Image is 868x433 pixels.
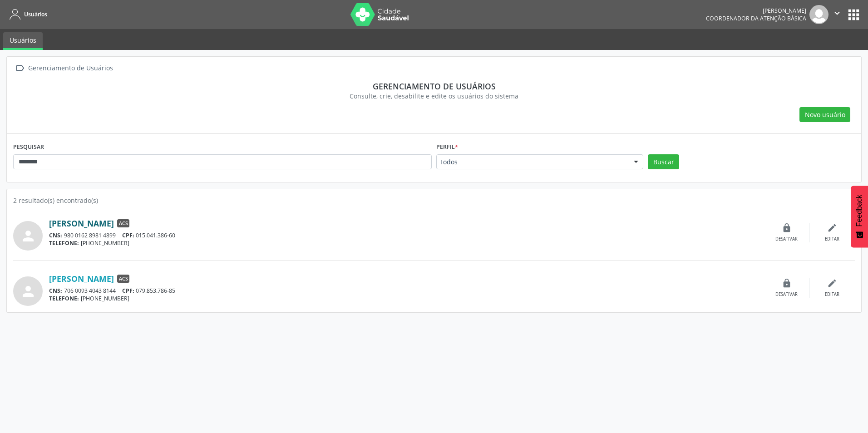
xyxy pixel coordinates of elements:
[26,62,114,75] div: Gerenciamento de Usuários
[825,291,839,298] div: Editar
[775,236,798,242] div: Desativar
[20,283,36,300] i: person
[436,140,458,154] label: Perfil
[829,5,846,24] button: 
[13,62,26,75] i: 
[706,15,806,22] span: Coordenador da Atenção Básica
[20,91,848,101] div: Consulte, crie, desabilite e edite os usuários do sistema
[805,110,845,119] span: Novo usuário
[825,236,839,242] div: Editar
[706,7,806,15] div: [PERSON_NAME]
[49,231,764,239] div: 980 0162 8981 4899 015.041.386-60
[6,7,47,22] a: Usuários
[846,7,862,23] button: apps
[782,223,792,233] i: lock
[117,219,129,227] span: ACS
[49,218,114,228] a: [PERSON_NAME]
[782,278,792,288] i: lock
[851,186,868,247] button: Feedback - Mostrar pesquisa
[49,274,114,284] a: [PERSON_NAME]
[49,239,764,247] div: [PHONE_NUMBER]
[49,287,764,295] div: 706 0093 4043 8144 079.853.786-85
[49,239,79,247] span: TELEFONE:
[49,287,62,295] span: CNS:
[49,295,79,302] span: TELEFONE:
[122,287,134,295] span: CPF:
[13,62,114,75] a:  Gerenciamento de Usuários
[832,8,842,18] i: 
[20,81,848,91] div: Gerenciamento de usuários
[775,291,798,298] div: Desativar
[809,5,829,24] img: img
[24,10,47,18] span: Usuários
[3,32,43,50] a: Usuários
[439,157,625,167] span: Todos
[49,231,62,239] span: CNS:
[827,223,837,233] i: edit
[827,278,837,288] i: edit
[122,231,134,239] span: CPF:
[648,154,679,170] button: Buscar
[117,275,129,283] span: ACS
[49,295,764,302] div: [PHONE_NUMBER]
[799,107,850,123] button: Novo usuário
[13,196,855,205] div: 2 resultado(s) encontrado(s)
[20,228,36,244] i: person
[13,140,44,154] label: PESQUISAR
[855,195,863,226] span: Feedback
